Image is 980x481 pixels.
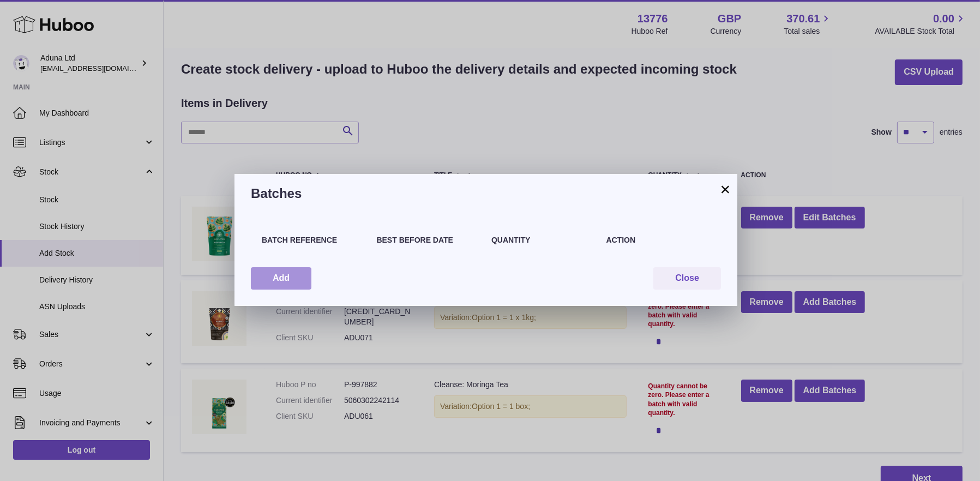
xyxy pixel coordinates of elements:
[719,183,732,196] button: ×
[262,235,366,245] h4: Batch Reference
[606,235,711,245] h4: Action
[377,235,481,245] h4: Best Before Date
[251,267,311,290] button: Add
[653,267,721,290] button: Close
[491,235,596,245] h4: Quantity
[251,185,721,202] h3: Batches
